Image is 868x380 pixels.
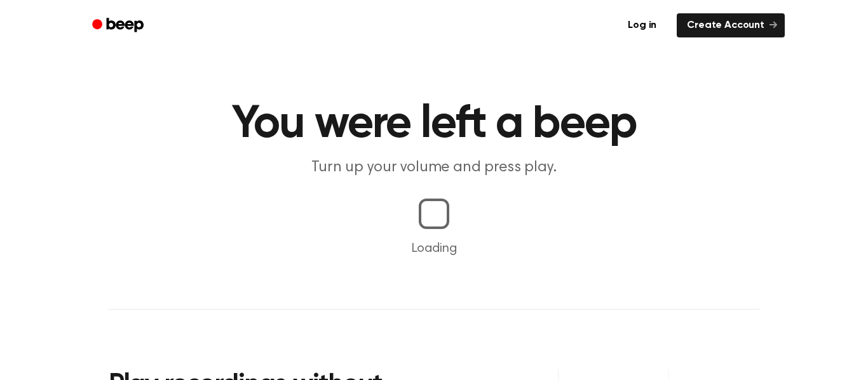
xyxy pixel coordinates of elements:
[190,157,678,178] p: Turn up your volume and press play.
[83,13,155,38] a: Beep
[615,11,669,40] a: Log in
[677,13,785,37] a: Create Account
[15,239,853,258] p: Loading
[109,102,759,147] h1: You were left a beep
